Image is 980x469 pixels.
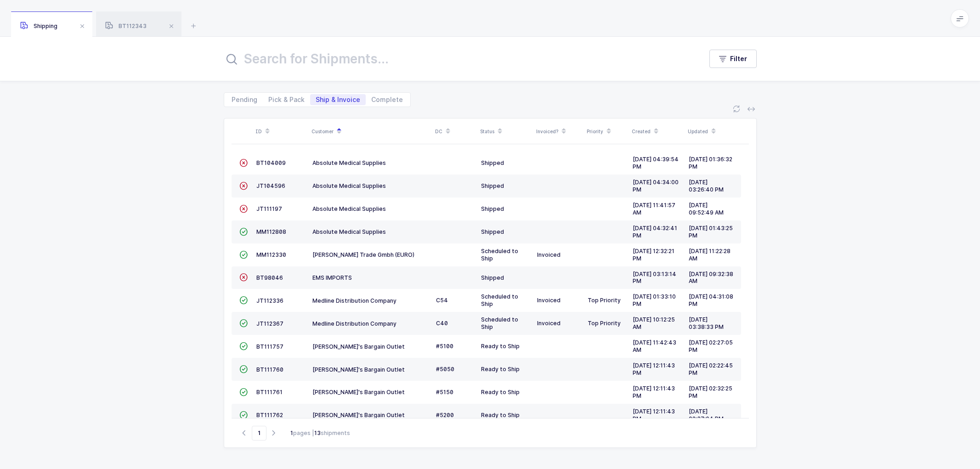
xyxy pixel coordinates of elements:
[537,251,580,259] div: Invoiced
[436,412,454,418] span: #5200
[689,248,731,262] span: [DATE] 11:22:28 AM
[256,412,283,418] span: BT111762
[256,389,283,396] span: BT111761
[689,385,732,399] span: [DATE] 02:32:25 PM
[371,96,403,103] span: Complete
[481,205,504,212] span: Shipped
[633,316,675,330] span: [DATE] 10:12:25 AM
[435,124,475,139] div: DC
[252,426,266,441] span: Go to
[633,156,679,170] span: [DATE] 04:39:54 PM
[224,48,691,70] input: Search for Shipments...
[239,251,248,258] span: 
[256,251,286,258] span: MM112330
[314,429,321,436] b: 13
[268,96,305,103] span: Pick & Pack
[256,297,283,304] span: JT112336
[232,96,257,103] span: Pending
[633,339,676,353] span: [DATE] 11:42:43 AM
[20,23,57,29] span: Shipping
[312,274,352,281] span: EMS IMPORTS
[481,343,520,350] span: Ready to Ship
[312,389,405,396] span: [PERSON_NAME]'s Bargain Outlet
[256,320,283,327] span: JT112367
[537,320,580,327] div: Invoiced
[688,124,738,139] div: Updated
[312,124,430,139] div: Customer
[588,297,621,304] span: Top Priority
[436,389,453,396] span: #5150
[312,159,386,166] span: Absolute Medical Supplies
[709,50,757,68] button: Filter
[312,205,386,212] span: Absolute Medical Supplies
[481,412,520,418] span: Ready to Ship
[312,228,386,235] span: Absolute Medical Supplies
[481,316,518,330] span: Scheduled to Ship
[239,412,248,418] span: 
[633,385,675,399] span: [DATE] 12:11:43 PM
[256,228,286,235] span: MM112808
[480,124,531,139] div: Status
[632,124,682,139] div: Created
[316,96,360,103] span: Ship & Invoice
[239,366,248,373] span: 
[633,408,675,422] span: [DATE] 12:11:43 PM
[588,320,621,327] span: Top Priority
[481,366,520,373] span: Ready to Ship
[290,429,293,436] b: 1
[436,366,454,373] span: #5050
[255,124,306,139] div: ID
[481,389,520,396] span: Ready to Ship
[436,343,453,350] span: #5100
[312,297,397,304] span: Medline Distribution Company
[239,159,248,166] span: 
[689,271,733,285] span: [DATE] 09:32:38 AM
[633,293,676,307] span: [DATE] 01:33:10 PM
[312,182,386,189] span: Absolute Medical Supplies
[436,297,448,304] span: C54
[481,293,518,307] span: Scheduled to Ship
[587,124,626,139] div: Priority
[239,389,248,396] span: 
[105,23,147,29] span: BT112343
[689,293,733,307] span: [DATE] 04:31:08 PM
[481,159,504,166] span: Shipped
[689,225,733,239] span: [DATE] 01:43:25 PM
[689,156,732,170] span: [DATE] 01:36:32 PM
[689,339,733,353] span: [DATE] 02:27:05 PM
[256,343,283,350] span: BT111757
[633,362,675,376] span: [DATE] 12:11:43 PM
[312,251,414,258] span: [PERSON_NAME] Trade Gmbh (EURO)
[239,205,248,212] span: 
[633,179,679,193] span: [DATE] 04:34:00 PM
[633,271,676,285] span: [DATE] 03:13:14 PM
[633,202,675,216] span: [DATE] 11:41:57 AM
[481,274,504,281] span: Shipped
[312,366,405,373] span: [PERSON_NAME]'s Bargain Outlet
[436,320,448,327] span: C40
[312,320,397,327] span: Medline Distribution Company
[481,228,504,235] span: Shipped
[536,124,581,139] div: Invoiced?
[239,343,248,350] span: 
[633,225,677,239] span: [DATE] 04:32:41 PM
[689,408,724,422] span: [DATE] 02:37:04 PM
[312,343,405,350] span: [PERSON_NAME]'s Bargain Outlet
[256,159,286,166] span: BT104009
[239,274,248,281] span: 
[537,297,580,304] div: Invoiced
[689,316,724,330] span: [DATE] 03:38:33 PM
[239,297,248,304] span: 
[239,228,248,235] span: 
[689,362,733,376] span: [DATE] 02:22:45 PM
[689,179,724,193] span: [DATE] 03:26:40 PM
[481,182,504,189] span: Shipped
[312,412,405,418] span: [PERSON_NAME]'s Bargain Outlet
[239,182,248,189] span: 
[689,202,724,216] span: [DATE] 09:52:49 AM
[633,248,674,262] span: [DATE] 12:32:21 PM
[481,248,518,262] span: Scheduled to Ship
[256,274,283,281] span: BT98046
[256,182,285,189] span: JT104596
[730,54,747,63] span: Filter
